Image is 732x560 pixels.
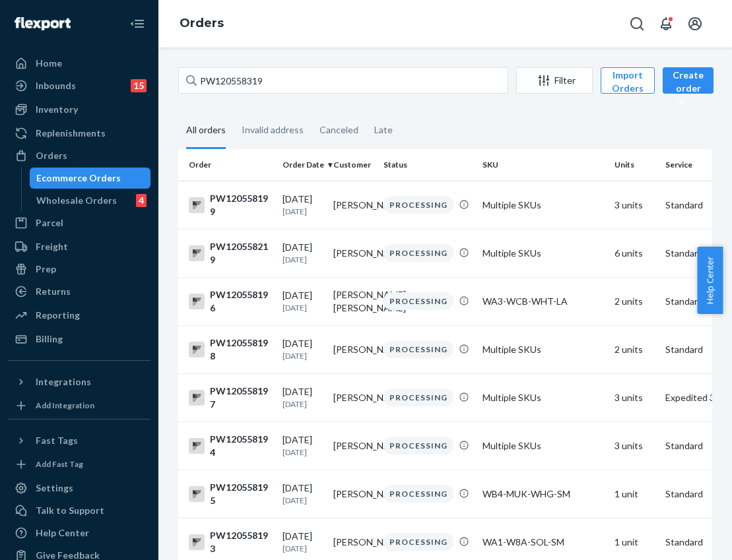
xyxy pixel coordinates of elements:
[283,447,323,458] p: [DATE]
[8,456,150,472] a: Add Fast Tag
[328,470,379,518] td: [PERSON_NAME]
[36,309,80,322] div: Reporting
[673,69,704,108] div: Create order
[36,216,63,230] div: Parcel
[383,533,453,551] div: PROCESSING
[8,259,150,280] a: Prep
[328,373,379,421] td: [PERSON_NAME]
[477,149,609,181] th: SKU
[283,254,323,265] p: [DATE]
[283,530,323,554] div: [DATE]
[609,149,660,181] th: Units
[8,123,150,144] a: Replenishments
[609,181,660,229] td: 3 units
[697,247,723,314] button: Help Center
[242,113,304,147] div: Invalid address
[189,433,272,459] div: PW120558194
[283,289,323,313] div: [DATE]
[36,504,104,517] div: Talk to Support
[36,332,63,346] div: Billing
[283,241,323,265] div: [DATE]
[36,400,94,411] div: Add Integration
[333,159,374,170] div: Customer
[30,190,151,211] a: Wholesale Orders4
[383,244,453,262] div: PROCESSING
[36,526,89,540] div: Help Center
[374,113,393,147] div: Late
[15,17,71,30] img: Flexport logo
[682,11,708,37] button: Open account menu
[8,500,150,521] button: Talk to Support
[178,67,508,94] input: Search orders
[36,375,91,389] div: Integrations
[517,74,592,87] div: Filter
[283,193,323,217] div: [DATE]
[609,373,660,421] td: 3 units
[131,79,147,92] div: 15
[180,16,224,30] a: Orders
[283,385,323,410] div: [DATE]
[663,67,714,94] button: Create order
[328,325,379,373] td: [PERSON_NAME]
[283,302,323,313] p: [DATE]
[383,485,453,503] div: PROCESSING
[36,149,67,162] div: Orders
[283,350,323,361] p: [DATE]
[36,285,71,298] div: Returns
[36,194,117,207] div: Wholesale Orders
[283,206,323,217] p: [DATE]
[36,79,76,92] div: Inbounds
[383,437,453,454] div: PROCESSING
[482,487,604,501] div: WB4-MUK-WHG-SM
[8,145,150,166] a: Orders
[477,229,609,277] td: Multiple SKUs
[283,543,323,554] p: [DATE]
[36,482,73,495] div: Settings
[328,421,379,470] td: [PERSON_NAME]
[609,421,660,470] td: 3 units
[8,53,150,74] a: Home
[8,281,150,302] a: Returns
[8,75,150,96] a: Inbounds15
[477,325,609,373] td: Multiple SKUs
[36,127,106,140] div: Replenishments
[383,292,453,310] div: PROCESSING
[124,11,150,37] button: Close Navigation
[178,149,277,181] th: Order
[283,495,323,506] p: [DATE]
[624,11,650,37] button: Open Search Box
[482,536,604,549] div: WA1-W8A-SOL-SM
[601,67,655,94] button: Import Orders
[8,328,150,350] a: Billing
[36,171,121,185] div: Ecommerce Orders
[283,398,323,410] p: [DATE]
[169,5,234,43] ol: breadcrumbs
[36,263,56,276] div: Prep
[609,325,660,373] td: 2 units
[283,433,323,458] div: [DATE]
[283,337,323,361] div: [DATE]
[189,385,272,411] div: PW120558197
[189,192,272,218] div: PW120558199
[8,398,150,414] a: Add Integration
[8,99,150,120] a: Inventory
[8,478,150,499] a: Settings
[328,277,379,325] td: [PERSON_NAME] [PERSON_NAME]
[136,194,147,207] div: 4
[189,288,272,315] div: PW120558196
[609,470,660,518] td: 1 unit
[516,67,593,94] button: Filter
[30,168,151,189] a: Ecommerce Orders
[477,181,609,229] td: Multiple SKUs
[477,421,609,470] td: Multiple SKUs
[477,373,609,421] td: Multiple SKUs
[383,389,453,406] div: PROCESSING
[36,434,78,447] div: Fast Tags
[328,181,379,229] td: [PERSON_NAME]
[8,305,150,326] a: Reporting
[8,371,150,392] button: Integrations
[36,458,83,470] div: Add Fast Tag
[8,236,150,257] a: Freight
[36,57,62,70] div: Home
